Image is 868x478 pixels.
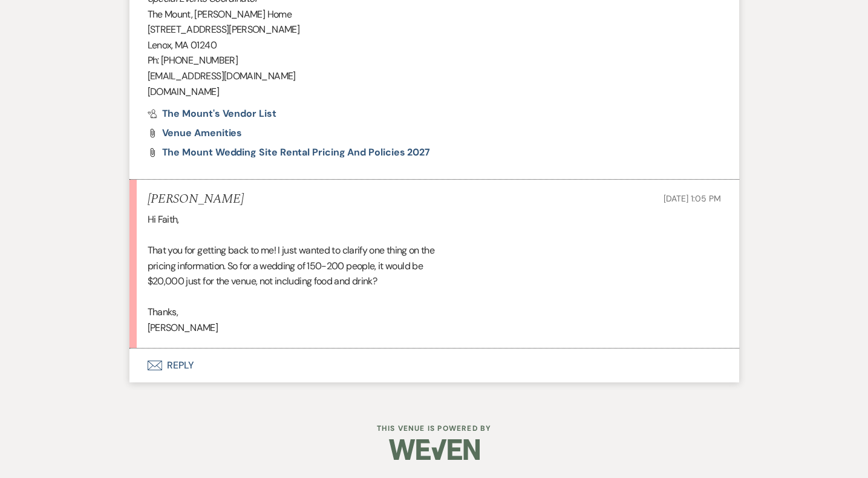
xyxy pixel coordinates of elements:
span: [STREET_ADDRESS][PERSON_NAME] [148,23,299,36]
a: The Mount's Vendor List [148,109,276,119]
span: [DATE] 1:05 PM [664,193,720,204]
span: Ph: [PHONE_NUMBER] [148,54,238,67]
span: [DOMAIN_NAME] [148,85,220,98]
img: Weven Logo [389,428,480,471]
span: [EMAIL_ADDRESS][DOMAIN_NAME] [148,70,296,82]
span: Lenox, MA 01240 [148,39,217,51]
a: Venue Amenities [162,128,243,138]
span: The Mount, [PERSON_NAME] Home [148,8,292,21]
button: Reply [129,349,739,382]
span: The Mount Wedding Site Rental Pricing and Policies 2027 [162,146,431,159]
a: The Mount Wedding Site Rental Pricing and Policies 2027 [162,148,431,157]
h5: [PERSON_NAME] [148,192,244,207]
span: Venue Amenities [162,126,243,139]
span: The Mount's Vendor List [162,107,276,120]
div: Hi Faith, That you for getting back to me! I just wanted to clarify one thing on the pricing info... [148,212,721,336]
